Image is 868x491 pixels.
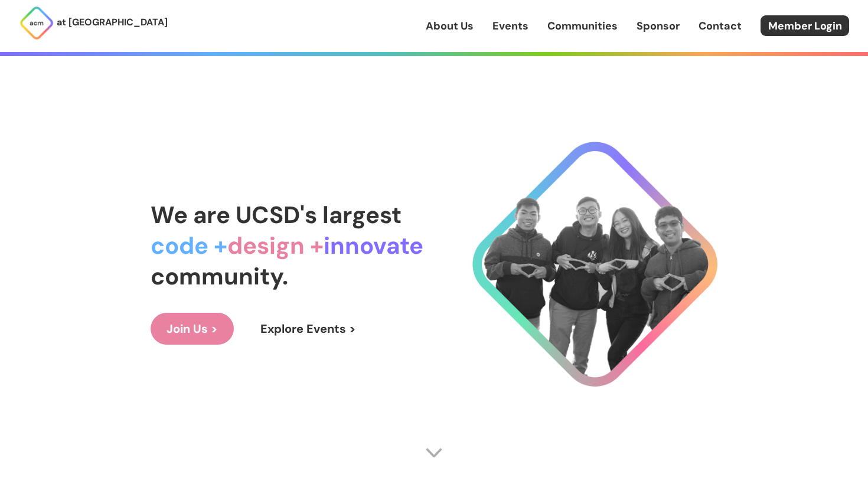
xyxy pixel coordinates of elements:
[492,18,528,34] a: Events
[151,313,234,345] a: Join Us >
[324,230,423,261] span: innovate
[19,5,54,41] img: ACM Logo
[761,15,849,36] a: Member Login
[244,313,372,345] a: Explore Events >
[426,18,474,34] a: About Us
[425,444,443,461] img: Scroll Arrow
[699,18,742,34] a: Contact
[151,199,402,230] span: We are UCSD's largest
[227,230,324,261] span: design +
[547,18,618,34] a: Communities
[151,261,288,292] span: community.
[472,142,717,387] img: Cool Logo
[57,15,168,30] p: at [GEOGRAPHIC_DATA]
[19,5,168,41] a: at [GEOGRAPHIC_DATA]
[637,18,680,34] a: Sponsor
[151,230,227,261] span: code +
